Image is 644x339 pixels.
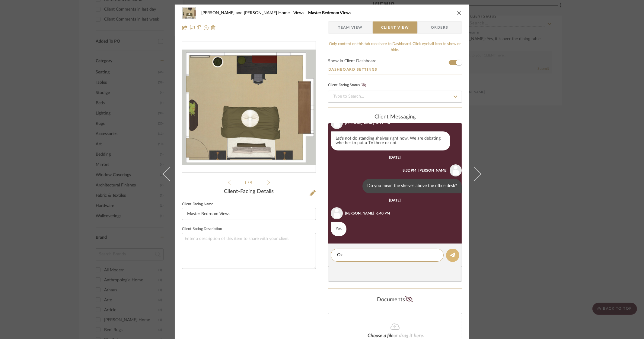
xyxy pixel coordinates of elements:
div: [PERSON_NAME] [418,168,448,173]
div: 6:40 PM [376,211,390,216]
div: 8:32 PM [403,168,416,173]
label: Client-Facing Description [182,228,222,231]
img: user_avatar.png [331,207,343,219]
img: db10e56f-f907-47e2-908c-7215fe0b2eb7_48x40.jpg [182,7,196,19]
div: 0 [182,50,316,165]
span: Client View [381,21,409,34]
span: 1 [245,181,248,185]
div: [DATE] [389,155,401,160]
button: Dashboard Settings [328,67,378,72]
span: Views [293,11,308,15]
label: Client-Facing Name [182,203,213,206]
span: Team View [338,21,363,34]
div: Client-Facing Details [182,189,316,195]
span: Choose a file [368,333,394,338]
img: db10e56f-f907-47e2-908c-7215fe0b2eb7_436x436.jpg [182,50,316,165]
span: Orders [424,21,455,34]
button: close [457,10,462,16]
div: Only content on this tab can share to Dashboard. Click eyeball icon to show or hide. [328,41,462,53]
img: Remove from project [211,25,216,30]
img: user_avatar.png [450,164,462,176]
span: / [248,181,250,185]
div: Do you mean the shelves above the office desk? [362,179,462,193]
div: Let's not do standing shelves right now. We are debating whether to put a TV there or not [331,131,450,151]
div: [PERSON_NAME] [345,211,374,216]
span: Master Bedroom Views [308,11,351,15]
span: 9 [250,181,253,185]
div: Yes [331,222,346,236]
div: client Messaging [328,114,462,121]
span: [PERSON_NAME] and [PERSON_NAME] Home [201,11,293,15]
input: Type to Search… [328,91,462,103]
input: Enter Client-Facing Item Name [182,208,316,220]
div: Client-Facing Status [328,82,368,88]
div: [DATE] [389,198,401,202]
div: Documents [328,295,462,305]
span: or drag it here. [394,333,424,338]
